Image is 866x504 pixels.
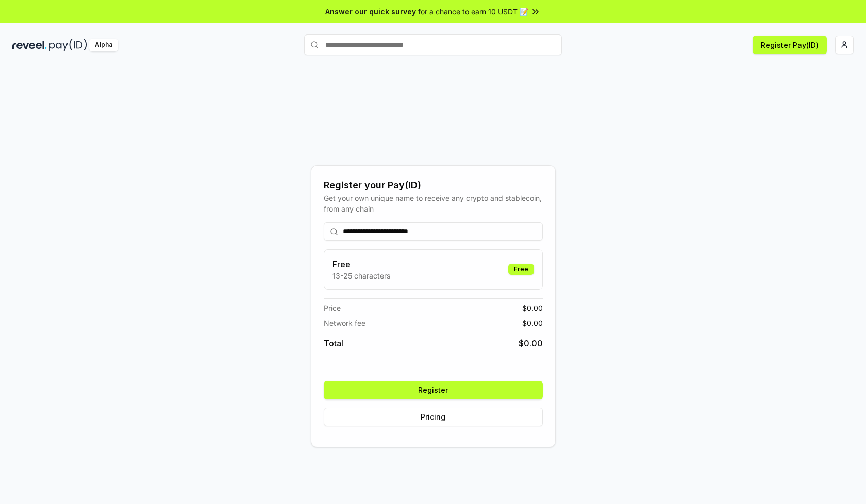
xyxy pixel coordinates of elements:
span: $ 0.00 [522,318,543,328]
div: Free [508,264,534,275]
span: $ 0.00 [519,337,543,350]
span: Answer our quick survey [325,6,416,17]
button: Register [324,381,543,399]
img: reveel_dark [12,39,47,51]
div: Get your own unique name to receive any crypto and stablecoin, from any chain [324,193,543,214]
span: for a chance to earn 10 USDT 📝 [418,6,528,17]
img: pay_id [49,39,87,51]
div: Register your Pay(ID) [324,178,543,193]
span: Network fee [324,318,365,328]
h3: Free [332,258,390,270]
p: 13-25 characters [332,270,390,281]
span: Price [324,303,341,314]
span: Total [324,337,343,350]
button: Pricing [324,408,543,426]
span: $ 0.00 [522,303,543,314]
div: Alpha [89,39,118,51]
button: Register Pay(ID) [753,36,827,54]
